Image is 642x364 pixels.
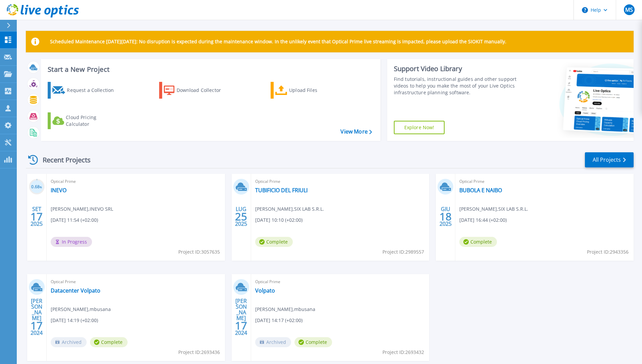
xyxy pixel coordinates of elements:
span: MS [625,7,633,12]
span: [PERSON_NAME] , SIX LAB S.R.L. [459,205,528,213]
div: Request a Collection [67,84,121,97]
span: 17 [31,323,43,328]
div: Find tutorials, instructional guides and other support videos to help you make the most of your L... [394,76,519,96]
span: In Progress [51,237,92,247]
span: 17 [31,214,43,219]
div: GIU 2025 [439,204,452,229]
span: Archived [255,337,291,347]
span: 25 [235,214,247,219]
div: [PERSON_NAME] 2024 [235,305,247,329]
span: Complete [459,237,497,247]
a: TUBIFICIO DEL FRIULI [255,187,308,194]
div: Cloud Pricing Calculator [66,114,120,127]
span: 18 [440,214,452,219]
div: Download Collector [177,84,230,97]
a: BUBOLA E NAIBO [459,187,502,194]
span: [DATE] 14:19 (+02:00) [51,317,98,324]
span: [PERSON_NAME] , mbusana [255,306,315,313]
a: Request a Collection [48,82,123,99]
span: Complete [90,337,128,347]
span: [DATE] 11:54 (+02:00) [51,216,98,224]
a: Download Collector [159,82,234,99]
span: [PERSON_NAME] , SIX LAB S.R.L. [255,205,324,213]
a: Explore Now! [394,121,445,134]
a: Datacenter Volpato [51,287,100,294]
a: Upload Files [271,82,346,99]
span: [DATE] 10:10 (+02:00) [255,216,303,224]
div: Support Video Library [394,64,519,73]
p: Scheduled Maintenance [DATE][DATE]: No disruption is expected during the maintenance window. In t... [50,39,506,44]
span: Optical Prime [51,278,221,285]
h3: Start a New Project [48,66,372,73]
a: View More [340,128,372,135]
div: Upload Files [289,84,343,97]
a: Volpato [255,287,275,294]
span: Optical Prime [51,178,221,185]
span: Complete [294,337,332,347]
span: 17 [235,323,247,328]
span: Optical Prime [459,178,630,185]
span: [DATE] 14:17 (+02:00) [255,317,303,324]
span: Project ID: 2989557 [382,248,424,256]
span: Optical Prime [255,178,425,185]
span: Optical Prime [255,278,425,285]
div: Recent Projects [26,152,100,168]
div: [PERSON_NAME] 2024 [30,305,43,329]
span: Project ID: 2943356 [587,248,629,256]
span: Complete [255,237,293,247]
span: Project ID: 2693432 [382,349,424,356]
div: SET 2025 [30,204,43,229]
a: All Projects [585,152,634,167]
span: [DATE] 16:44 (+02:00) [459,216,507,224]
span: Project ID: 2693436 [178,349,220,356]
span: Archived [51,337,87,347]
div: LUG 2025 [235,204,247,229]
span: [PERSON_NAME] , INEVO SRL [51,205,113,213]
span: % [40,185,42,189]
h3: 0.68 [29,183,45,191]
a: INEVO [51,187,66,194]
span: [PERSON_NAME] , mbusana [51,306,111,313]
a: Cloud Pricing Calculator [48,112,123,129]
span: Project ID: 3057635 [178,248,220,256]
